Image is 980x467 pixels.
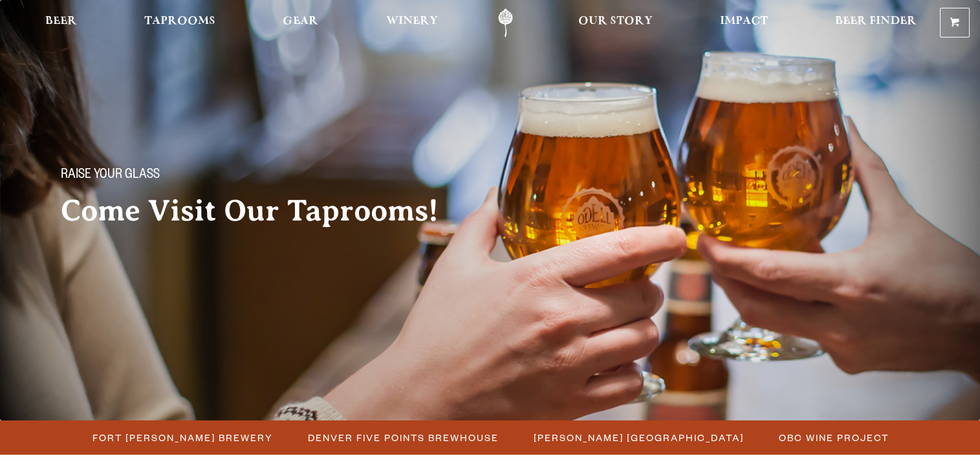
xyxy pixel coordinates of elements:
span: Beer Finder [835,16,917,27]
h2: Come Visit Our Taprooms! [61,195,464,227]
a: Impact [712,8,776,38]
a: Denver Five Points Brewhouse [300,428,505,447]
span: Winery [386,16,438,27]
a: Our Story [570,8,661,38]
a: Taprooms [136,8,224,38]
span: Fort [PERSON_NAME] Brewery [93,428,273,447]
a: Beer [37,8,85,38]
span: Our Story [578,16,653,27]
span: Gear [283,16,318,27]
span: Beer [45,16,77,27]
span: [PERSON_NAME] [GEOGRAPHIC_DATA] [534,428,744,447]
a: Winery [378,8,446,38]
a: OBC Wine Project [771,428,895,447]
a: [PERSON_NAME] [GEOGRAPHIC_DATA] [526,428,750,447]
span: OBC Wine Project [779,428,889,447]
span: Taprooms [144,16,215,27]
span: Impact [720,16,768,27]
span: Denver Five Points Brewhouse [308,428,499,447]
a: Odell Home [481,8,530,38]
a: Beer Finder [827,8,925,38]
a: Fort [PERSON_NAME] Brewery [85,428,279,447]
span: Raise your glass [61,168,160,184]
a: Gear [274,8,327,38]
